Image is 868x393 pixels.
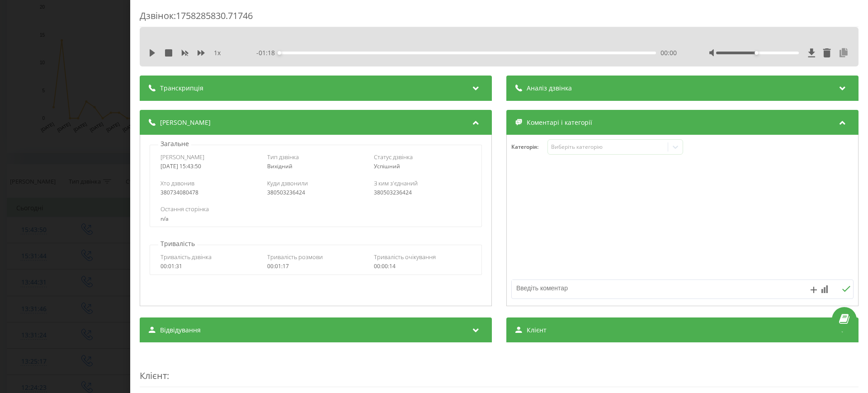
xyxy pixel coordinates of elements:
[755,51,759,55] div: Accessibility label
[278,51,281,55] div: Accessibility label
[160,84,203,93] span: Транскрипція
[160,179,194,187] span: Хто дзвонив
[551,143,664,151] div: Виберіть категорію
[267,162,292,170] span: Вихідний
[374,153,413,161] span: Статус дзвінка
[140,369,167,382] span: Клієнт
[511,144,547,150] h4: Категорія :
[374,189,471,196] div: 380503236424
[160,253,212,261] span: Тривалість дзвінка
[256,48,279,57] span: - 01:18
[660,48,677,57] span: 00:00
[160,163,258,170] div: [DATE] 15:43:50
[527,84,572,93] span: Аналіз дзвінка
[140,351,859,387] div: :
[267,189,364,196] div: 380503236424
[374,253,436,261] span: Тривалість очікування
[214,48,221,57] span: 1 x
[374,263,471,270] div: 00:00:14
[160,118,211,127] span: [PERSON_NAME]
[527,118,592,127] span: Коментарі і категорії
[160,326,201,335] span: Відвідування
[527,326,547,335] span: Клієнт
[158,239,197,248] p: Тривалість
[267,179,308,187] span: Куди дзвонили
[267,263,364,270] div: 00:01:17
[160,216,471,222] div: n/a
[160,189,258,196] div: 380734080478
[374,179,418,187] span: З ким з'єднаний
[160,263,258,270] div: 00:01:31
[160,153,204,161] span: [PERSON_NAME]
[158,139,191,148] p: Загальне
[267,153,299,161] span: Тип дзвінка
[140,9,859,27] div: Дзвінок : 1758285830.71746
[160,205,209,213] span: Остання сторінка
[374,162,400,170] span: Успішний
[267,253,323,261] span: Тривалість розмови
